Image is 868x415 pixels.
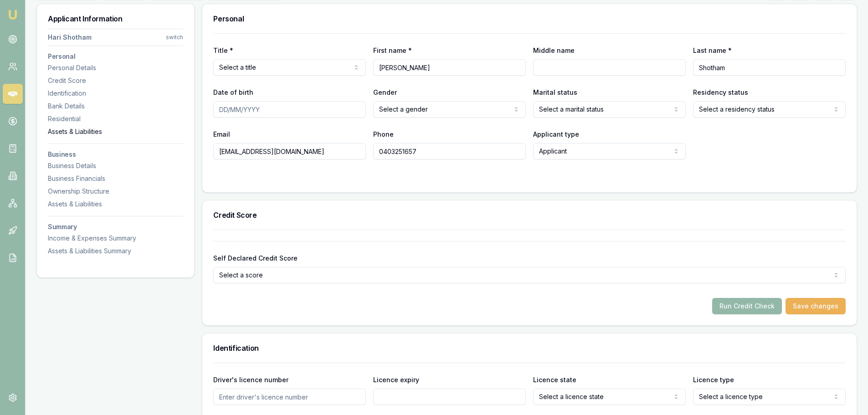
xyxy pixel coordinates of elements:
img: emu-icon-u.png [7,9,18,20]
label: Last name * [693,46,732,54]
button: Save changes [786,298,846,314]
h3: Personal [213,15,846,22]
div: Assets & Liabilities [48,200,183,209]
label: Marital status [533,88,577,96]
label: First name * [373,46,412,54]
h3: Business [48,151,183,158]
h3: Credit Score [213,211,846,219]
div: Personal Details [48,63,183,72]
label: Gender [373,88,397,96]
h3: Identification [213,344,846,352]
label: Applicant type [533,130,579,138]
div: Identification [48,89,183,98]
label: Date of birth [213,88,253,96]
label: Title * [213,46,233,54]
label: Middle name [533,46,575,54]
h3: Applicant Information [48,15,183,22]
div: Assets & Liabilities Summary [48,246,183,256]
label: Residency status [693,88,748,96]
div: switch [166,34,183,41]
div: Credit Score [48,76,183,85]
div: Income & Expenses Summary [48,234,183,243]
div: Assets & Liabilities [48,127,183,136]
h3: Summary [48,224,183,230]
label: Email [213,130,230,138]
label: Phone [373,130,394,138]
h3: Personal [48,53,183,60]
label: Driver's licence number [213,376,288,384]
input: DD/MM/YYYY [213,101,366,118]
label: Licence state [533,376,576,384]
div: Bank Details [48,102,183,111]
label: Self Declared Credit Score [213,254,298,262]
div: Hari Shotham [48,33,92,42]
div: Business Financials [48,174,183,183]
div: Ownership Structure [48,187,183,196]
input: Enter driver's licence number [213,389,366,405]
div: Residential [48,114,183,123]
label: Licence type [693,376,734,384]
div: Business Details [48,161,183,170]
label: Licence expiry [373,376,419,384]
button: Run Credit Check [712,298,782,314]
input: 0431 234 567 [373,143,526,159]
